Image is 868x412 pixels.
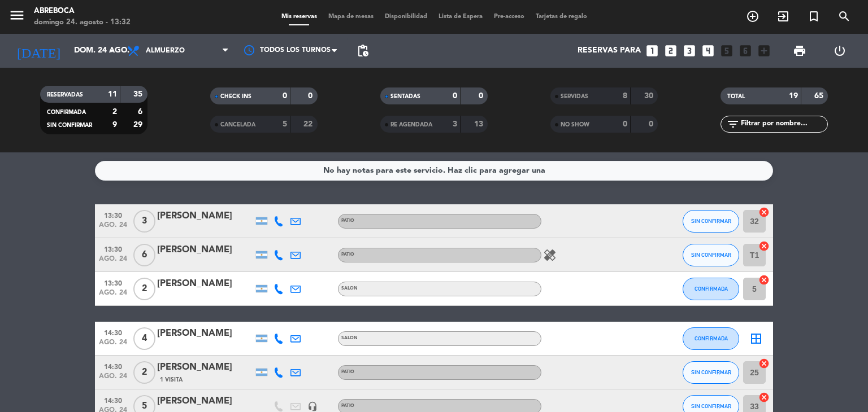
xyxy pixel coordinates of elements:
span: PATIO [341,252,354,257]
span: 2 [133,278,155,300]
i: border_all [749,332,763,345]
i: looks_5 [719,43,734,58]
span: ago. 24 [99,289,127,302]
div: [PERSON_NAME] [157,394,253,409]
button: CONFIRMADA [683,278,739,300]
span: SALON [341,286,358,291]
span: ago. 24 [99,372,127,385]
span: RESERVADAS [47,92,83,98]
i: healing [543,248,557,262]
span: 13:30 [99,208,127,221]
span: RE AGENDADA [390,122,432,128]
span: 4 [133,327,155,350]
button: CONFIRMADA [683,327,739,350]
span: pending_actions [356,44,370,58]
span: Reservas para [578,46,641,55]
strong: 0 [479,92,485,100]
strong: 2 [112,108,117,116]
i: looks_6 [738,43,753,58]
div: [PERSON_NAME] [157,360,253,375]
strong: 11 [108,90,117,98]
input: Filtrar por nombre... [740,118,827,130]
div: [PERSON_NAME] [157,277,253,291]
i: cancel [758,358,770,369]
i: cancel [758,240,770,252]
strong: 3 [453,120,457,128]
i: turned_in_not [807,10,821,23]
div: [PERSON_NAME] [157,243,253,257]
i: exit_to_app [776,10,790,23]
span: PATIO [341,218,354,223]
button: SIN CONFIRMAR [683,210,739,233]
span: 6 [133,244,155,266]
span: Pre-acceso [488,14,530,20]
div: ABREBOCA [34,6,131,17]
span: 13:30 [99,242,127,255]
strong: 30 [644,92,656,100]
span: SIN CONFIRMAR [691,252,731,258]
span: TOTAL [727,94,745,99]
strong: 0 [453,92,457,100]
strong: 35 [133,90,145,98]
span: 2 [133,361,155,384]
span: ago. 24 [99,255,127,268]
span: CHECK INS [220,94,251,99]
strong: 8 [623,92,627,100]
i: [DATE] [8,38,68,63]
span: ago. 24 [99,221,127,234]
span: SALON [341,336,358,340]
div: No hay notas para este servicio. Haz clic para agregar una [323,164,545,177]
span: Lista de Espera [433,14,488,20]
strong: 22 [303,120,315,128]
div: [PERSON_NAME] [157,326,253,341]
span: SIN CONFIRMAR [691,369,731,375]
span: SERVIDAS [561,94,588,99]
span: Tarjetas de regalo [530,14,593,20]
span: CONFIRMADA [47,109,86,115]
span: 14:30 [99,326,127,339]
span: SIN CONFIRMAR [47,122,92,128]
i: cancel [758,392,770,403]
span: CANCELADA [220,122,255,128]
i: menu [8,7,25,24]
span: CONFIRMADA [695,335,728,341]
i: cancel [758,207,770,218]
i: looks_one [645,43,659,58]
i: add_circle_outline [746,10,759,23]
span: PATIO [341,370,354,374]
strong: 6 [138,108,145,116]
strong: 0 [283,92,287,100]
i: looks_4 [701,43,715,58]
span: SIN CONFIRMAR [691,218,731,224]
button: SIN CONFIRMAR [683,244,739,266]
span: SENTADAS [390,94,420,99]
span: Almuerzo [146,47,185,55]
span: 13:30 [99,276,127,289]
strong: 9 [112,121,117,129]
i: add_box [757,43,771,58]
i: filter_list [726,117,740,131]
div: [PERSON_NAME] [157,209,253,223]
span: ago. 24 [99,339,127,352]
i: power_settings_new [833,44,847,58]
span: Mapa de mesas [323,14,379,20]
span: Disponibilidad [379,14,433,20]
i: headset_mic [307,401,318,411]
i: cancel [758,274,770,286]
strong: 5 [283,120,287,128]
button: SIN CONFIRMAR [683,361,739,384]
strong: 65 [814,92,826,100]
strong: 19 [789,92,798,100]
span: 3 [133,210,155,233]
strong: 0 [649,120,656,128]
strong: 13 [474,120,485,128]
span: SIN CONFIRMAR [691,403,731,409]
span: 1 Visita [160,375,183,384]
strong: 29 [133,121,145,129]
span: print [793,44,806,58]
span: NO SHOW [561,122,589,128]
i: looks_two [663,43,678,58]
i: looks_3 [682,43,697,58]
button: menu [8,7,25,28]
span: Mis reservas [276,14,323,20]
